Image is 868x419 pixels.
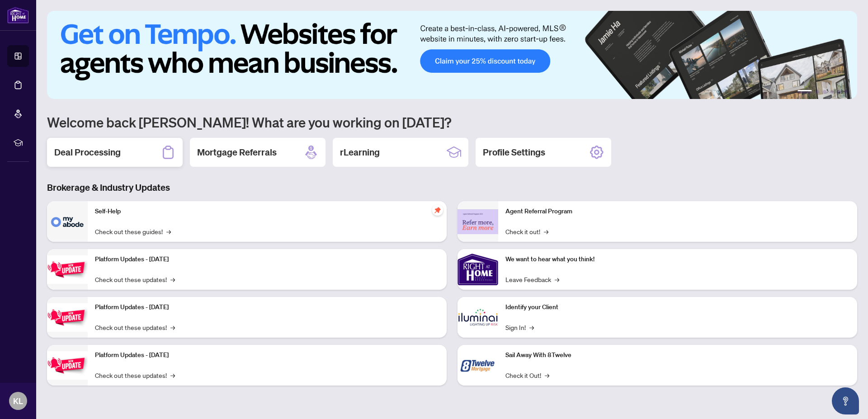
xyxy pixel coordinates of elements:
[340,146,380,159] h2: rLearning
[170,370,175,380] span: →
[197,146,277,159] h2: Mortgage Referrals
[170,274,175,284] span: →
[166,226,171,236] span: →
[837,90,841,94] button: 5
[545,370,549,380] span: →
[844,90,848,94] button: 6
[505,274,559,284] a: Leave Feedback→
[54,146,121,159] h2: Deal Processing
[505,370,549,380] a: Check it Out!→
[832,387,859,414] button: Open asap
[816,90,819,94] button: 2
[13,395,23,407] span: KL
[7,7,29,24] img: logo
[458,249,498,290] img: We want to hear what you think!
[483,146,545,159] h2: Profile Settings
[47,113,857,131] h1: Welcome back [PERSON_NAME]! What are you working on [DATE]?
[47,201,88,242] img: Self-Help
[95,274,175,284] a: Check out these updates!→
[47,181,857,194] h3: Brokerage & Industry Updates
[505,254,850,264] p: We want to hear what you think!
[505,302,850,312] p: Identify your Client
[95,207,439,217] p: Self-Help
[458,209,498,234] img: Agent Referral Program
[47,303,88,332] img: Platform Updates - July 8, 2025
[95,302,439,312] p: Platform Updates - [DATE]
[555,274,559,284] span: →
[170,322,175,332] span: →
[830,90,834,94] button: 4
[432,205,443,216] span: pushpin
[458,297,498,338] img: Identify your Client
[505,226,548,236] a: Check it out!→
[529,322,534,332] span: →
[95,226,171,236] a: Check out these guides!→
[823,90,826,94] button: 3
[47,351,88,380] img: Platform Updates - June 23, 2025
[47,11,857,99] img: Slide 0
[47,255,88,284] img: Platform Updates - July 21, 2025
[505,207,850,217] p: Agent Referral Program
[95,254,439,264] p: Platform Updates - [DATE]
[505,350,850,360] p: Sail Away With 8Twelve
[95,350,439,360] p: Platform Updates - [DATE]
[458,345,498,386] img: Sail Away With 8Twelve
[95,322,175,332] a: Check out these updates!→
[95,370,175,380] a: Check out these updates!→
[544,226,548,236] span: →
[505,322,534,332] a: Sign In!→
[797,90,812,94] button: 1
